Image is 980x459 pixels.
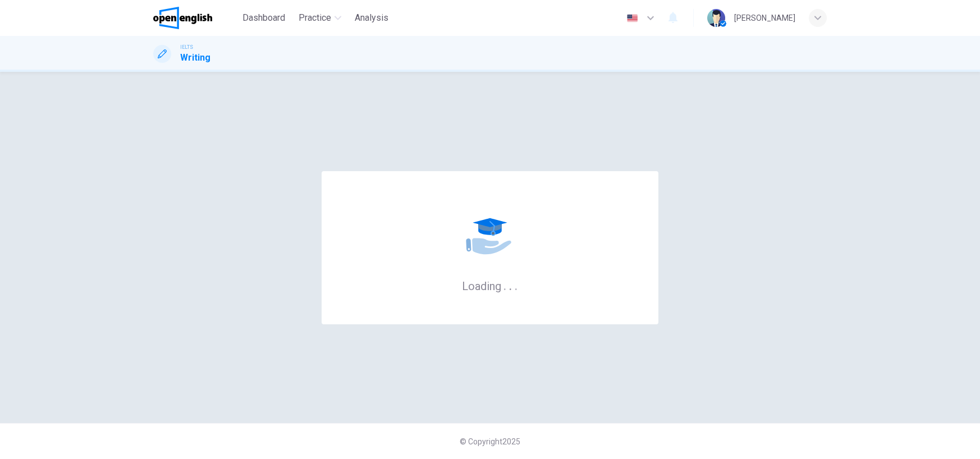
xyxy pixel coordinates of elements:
button: Analysis [350,8,393,28]
span: Analysis [355,11,388,25]
button: Dashboard [238,8,290,28]
h6: . [503,276,507,294]
span: IELTS [180,43,193,51]
h6: . [514,276,518,294]
h6: . [509,276,512,294]
div: [PERSON_NAME] [734,11,795,25]
img: en [625,14,639,22]
a: OpenEnglish logo [153,7,238,29]
span: Dashboard [242,11,285,25]
h1: Writing [180,51,210,65]
img: Profile picture [707,9,725,27]
span: © Copyright 2025 [460,437,520,446]
span: Practice [299,11,331,25]
h6: Loading [462,278,518,293]
button: Practice [294,8,346,28]
img: OpenEnglish logo [153,7,212,29]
